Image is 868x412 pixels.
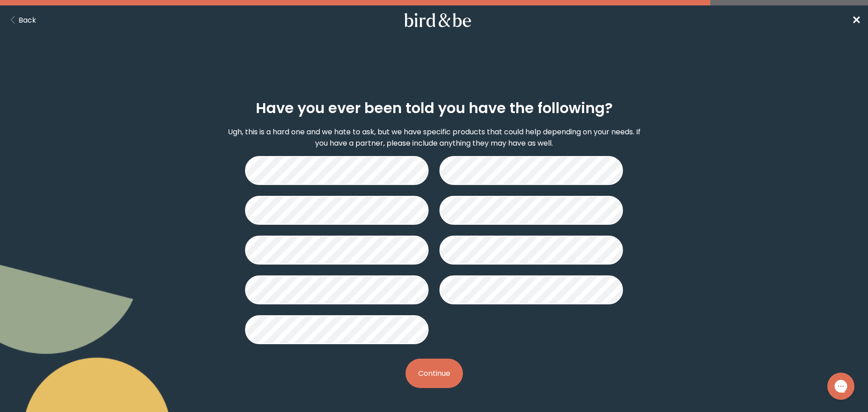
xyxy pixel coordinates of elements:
[852,12,861,28] a: ✕
[224,126,644,149] p: Ugh, this is a hard one and we hate to ask, but we have specific products that could help dependi...
[406,359,463,388] button: Continue
[823,369,859,403] iframe: Gorgias live chat messenger
[256,97,613,119] h2: Have you ever been told you have the following?
[852,13,861,28] span: ✕
[7,14,36,26] button: Back Button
